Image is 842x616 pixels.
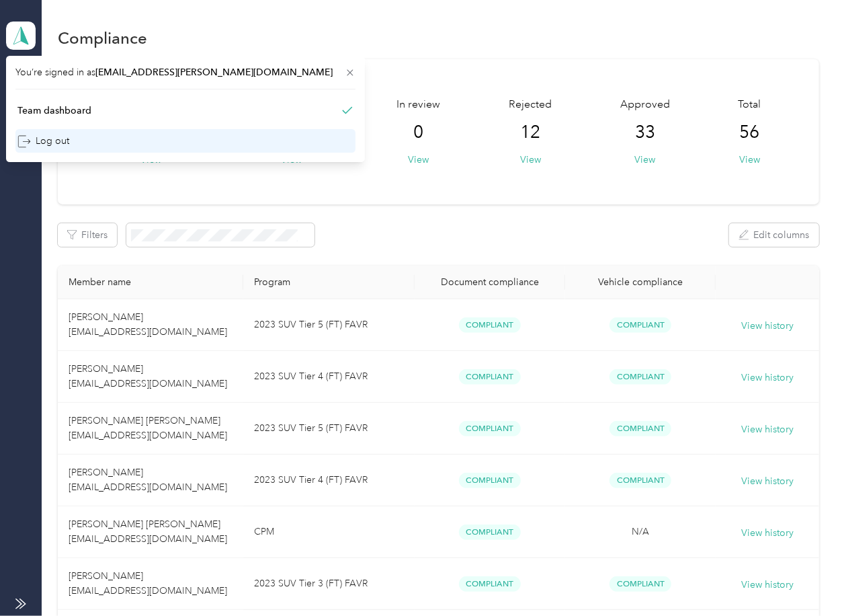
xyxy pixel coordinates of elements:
[741,526,794,541] button: View history
[243,403,415,455] td: 2023 SUV Tier 5 (FT) FAVR
[576,276,705,288] div: Vehicle compliance
[243,506,415,558] td: CPM
[243,558,415,610] td: 2023 SUV Tier 3 (FT) FAVR
[243,266,415,299] th: Program
[741,319,794,334] button: View history
[17,104,91,118] div: Team dashboard
[58,31,147,45] h1: Compliance
[69,363,227,389] span: [PERSON_NAME] [EMAIL_ADDRESS][DOMAIN_NAME]
[397,97,441,113] span: In review
[509,97,552,113] span: Rejected
[635,122,655,143] span: 33
[15,65,355,79] span: You’re signed in as
[739,153,760,167] button: View
[459,576,521,592] span: Compliant
[95,67,333,78] span: [EMAIL_ADDRESS][PERSON_NAME][DOMAIN_NAME]
[620,97,670,113] span: Approved
[634,153,655,167] button: View
[767,541,842,616] iframe: Everlance-gr Chat Button Frame
[414,122,424,143] span: 0
[58,266,243,299] th: Member name
[741,422,794,437] button: View history
[609,317,671,333] span: Compliant
[741,371,794,385] button: View history
[58,223,117,247] button: Filters
[243,455,415,506] td: 2023 SUV Tier 4 (FT) FAVR
[739,97,761,113] span: Total
[741,474,794,489] button: View history
[609,473,671,488] span: Compliant
[741,578,794,592] button: View history
[459,317,521,333] span: Compliant
[69,415,230,441] span: [PERSON_NAME] [PERSON_NAME] [EMAIL_ADDRESS][DOMAIN_NAME]
[609,421,671,436] span: Compliant
[459,369,521,385] span: Compliant
[69,518,227,545] span: [PERSON_NAME] [PERSON_NAME] [EMAIL_ADDRESS][DOMAIN_NAME]
[243,299,415,351] td: 2023 SUV Tier 5 (FT) FAVR
[69,311,227,338] span: [PERSON_NAME] [EMAIL_ADDRESS][DOMAIN_NAME]
[740,122,760,143] span: 56
[459,525,521,540] span: Compliant
[632,526,649,537] span: N/A
[609,576,671,592] span: Compliant
[243,351,415,403] td: 2023 SUV Tier 4 (FT) FAVR
[520,153,541,167] button: View
[459,421,521,436] span: Compliant
[69,467,227,493] span: [PERSON_NAME] [EMAIL_ADDRESS][DOMAIN_NAME]
[729,223,819,247] button: Edit columns
[459,473,521,488] span: Compliant
[520,122,540,143] span: 12
[17,134,69,148] div: Log out
[69,570,227,596] span: [PERSON_NAME] [EMAIL_ADDRESS][DOMAIN_NAME]
[609,369,671,385] span: Compliant
[425,276,554,288] div: Document compliance
[409,153,429,167] button: View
